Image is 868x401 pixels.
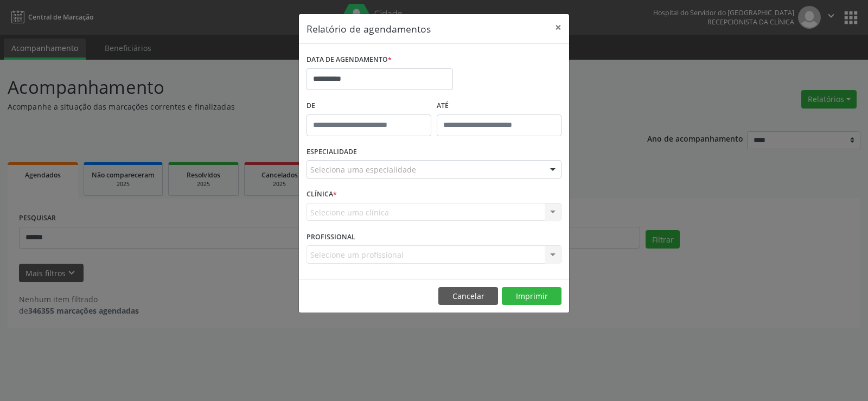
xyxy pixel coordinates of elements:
label: ATÉ [437,98,561,114]
label: CLÍNICA [307,186,337,203]
label: De [307,98,431,114]
label: ESPECIALIDADE [307,144,357,161]
label: PROFISSIONAL [307,228,355,245]
button: Imprimir [502,287,561,305]
button: Cancelar [438,287,498,305]
h5: Relatório de agendamentos [307,22,431,36]
span: Seleciona uma especialidade [310,164,416,175]
label: DATA DE AGENDAMENTO [307,52,392,68]
button: Close [547,14,569,41]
